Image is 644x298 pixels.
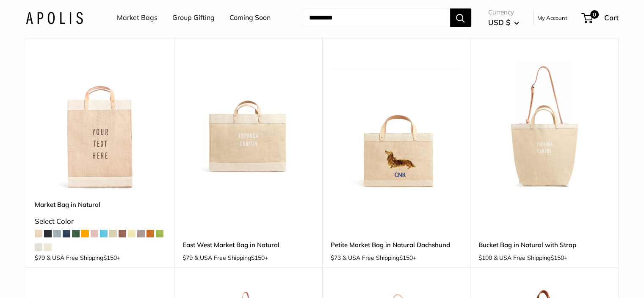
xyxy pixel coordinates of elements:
a: Market Bags [117,11,158,24]
a: My Account [537,13,567,23]
span: & USA Free Shipping + [47,255,120,261]
a: Group Gifting [172,11,215,24]
img: Bucket Bag in Natural with Strap [478,60,610,191]
span: $150 [399,254,413,262]
span: & USA Free Shipping + [494,255,567,261]
a: Petite Market Bag in Natural Dachshund [331,240,462,250]
a: 0 Cart [582,11,619,25]
a: East West Market Bag in Natural [182,240,314,250]
a: Petite Market Bag in Natural DachshundPetite Market Bag in Natural Dachshund [331,60,462,191]
img: Apolis [26,11,83,24]
span: 0 [590,10,598,19]
span: $79 [182,254,193,262]
img: Petite Market Bag in Natural Dachshund [331,60,462,191]
input: Search... [302,8,450,27]
span: $100 [478,254,492,262]
span: $73 [331,254,341,262]
a: Market Bag in Natural [35,200,166,209]
button: USD $ [488,16,519,29]
span: Cart [604,13,619,22]
a: Bucket Bag in Natural with Strap [478,240,610,250]
span: $79 [35,254,45,262]
span: & USA Free Shipping + [343,255,416,261]
a: Bucket Bag in Natural with StrapBucket Bag in Natural with Strap [478,60,610,191]
a: Coming Soon [229,11,271,24]
div: Select Color [35,214,166,228]
span: $150 [251,254,265,262]
button: Search [450,8,471,27]
span: Currency [488,6,519,18]
span: USD $ [488,18,510,27]
a: East West Market Bag in NaturalEast West Market Bag in Natural [182,60,314,191]
img: East West Market Bag in Natural [182,60,314,191]
span: $150 [550,254,564,262]
img: Market Bag in Natural [35,60,166,191]
span: $150 [103,254,117,262]
a: Market Bag in NaturalMarket Bag in Natural [35,60,166,191]
span: & USA Free Shipping + [194,255,268,261]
